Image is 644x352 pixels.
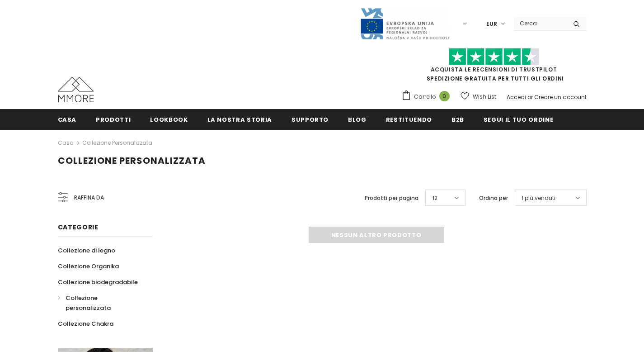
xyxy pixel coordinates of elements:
a: Collezione Organika [58,258,119,274]
img: Javni Razpis [360,7,450,40]
img: Fidati di Pilot Stars [449,48,539,66]
span: Carrello [414,92,436,101]
span: Segui il tuo ordine [484,115,553,124]
a: Creare un account [534,93,587,101]
span: Collezione di legno [58,246,115,255]
span: Collezione Chakra [58,319,113,328]
a: Wish List [461,89,496,105]
span: Casa [58,115,77,124]
a: Casa [58,109,77,129]
a: Lookbook [150,109,188,129]
span: Prodotti [96,115,131,124]
span: Collezione personalizzata [66,294,111,312]
span: or [527,93,533,101]
span: supporto [291,115,329,124]
a: Restituendo [386,109,432,129]
a: Casa [58,138,74,148]
input: Search Site [514,17,566,30]
a: Blog [348,109,367,129]
span: Lookbook [150,115,188,124]
a: Acquista le recensioni di TrustPilot [431,66,557,73]
span: EUR [486,19,497,29]
span: I più venduti [522,194,555,203]
a: Collezione di legno [58,243,115,258]
span: 12 [432,194,437,203]
a: Segui il tuo ordine [484,109,553,129]
span: SPEDIZIONE GRATUITA PER TUTTI GLI ORDINI [401,52,587,82]
span: Wish List [473,92,496,101]
a: Javni Razpis [360,19,450,27]
a: B2B [451,109,464,129]
a: Collezione personalizzata [82,139,152,147]
a: supporto [291,109,329,129]
span: Blog [348,115,367,124]
a: Accedi [507,93,526,101]
span: Restituendo [386,115,432,124]
span: Raffina da [74,193,104,203]
a: Collezione personalizzata [58,290,143,316]
span: B2B [451,115,464,124]
span: Collezione Organika [58,262,119,271]
img: Casi MMORE [58,77,94,102]
a: Carrello 0 [401,90,454,104]
label: Ordina per [479,194,508,203]
a: Collezione biodegradabile [58,274,138,290]
a: Prodotti [96,109,131,129]
span: 0 [439,91,450,101]
a: La nostra storia [207,109,272,129]
span: Collezione biodegradabile [58,278,138,286]
span: La nostra storia [207,115,272,124]
span: Categorie [58,223,99,232]
label: Prodotti per pagina [365,194,418,203]
span: Collezione personalizzata [58,154,206,167]
a: Collezione Chakra [58,316,113,332]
